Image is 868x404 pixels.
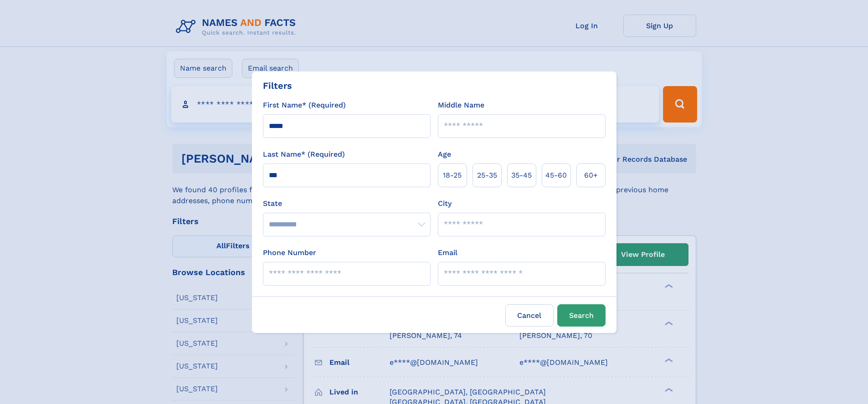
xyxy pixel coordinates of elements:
[584,170,598,181] span: 60+
[263,149,345,160] label: Last Name* (Required)
[557,304,606,327] button: Search
[263,100,346,111] label: First Name* (Required)
[263,79,292,92] div: Filters
[438,247,457,258] label: Email
[263,198,431,209] label: State
[263,247,316,258] label: Phone Number
[438,198,452,209] label: City
[438,149,451,160] label: Age
[438,100,484,111] label: Middle Name
[505,304,554,327] label: Cancel
[443,170,462,181] span: 18‑25
[477,170,497,181] span: 25‑35
[511,170,532,181] span: 35‑45
[545,170,567,181] span: 45‑60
